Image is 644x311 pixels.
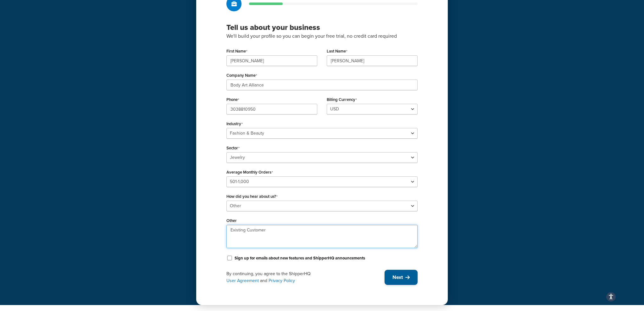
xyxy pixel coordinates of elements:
[226,277,259,284] a: User Agreement
[269,277,295,284] a: Privacy Policy
[385,270,418,285] button: Next
[226,146,240,151] label: Sector
[327,97,357,102] label: Billing Currency
[226,73,257,78] label: Company Name
[226,121,243,126] label: Industry
[226,49,247,54] label: First Name
[226,218,237,223] label: Other
[226,97,239,102] label: Phone
[226,194,278,199] label: How did you hear about us?
[226,32,418,40] p: We'll build your profile so you can begin your free trial, no credit card required
[327,49,347,54] label: Last Name
[392,274,403,281] span: Next
[226,170,273,175] label: Average Monthly Orders
[226,23,418,32] h3: Tell us about your business
[235,255,365,261] label: Sign up for emails about new features and ShipperHQ announcements
[226,225,418,248] textarea: Existing Customer
[226,270,385,284] div: By continuing, you agree to the ShipperHQ and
